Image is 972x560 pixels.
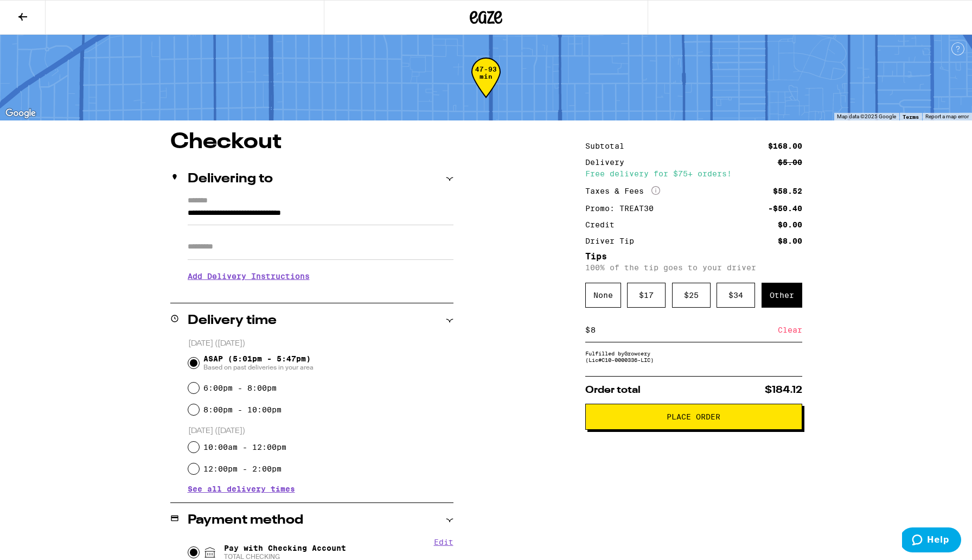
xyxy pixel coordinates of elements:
[903,113,919,120] a: Terms
[667,413,720,421] span: Place Order
[585,404,802,430] button: Place Order
[627,283,666,308] div: $ 17
[585,263,802,272] p: 100% of the tip goes to your driver
[778,237,802,245] div: $8.00
[925,113,969,119] a: Report a map error
[434,538,453,546] button: Edit
[3,106,39,120] img: Google
[188,264,453,289] h3: Add Delivery Instructions
[585,158,632,166] div: Delivery
[585,205,661,212] div: Promo: TREAT30
[585,170,802,177] div: Free delivery for $75+ orders!
[590,325,778,335] input: 0
[778,318,802,342] div: Clear
[188,426,453,436] p: [DATE] ([DATE])
[188,339,453,349] p: [DATE] ([DATE])
[585,283,621,308] div: None
[762,283,802,308] div: Other
[778,158,802,166] div: $5.00
[188,514,303,527] h2: Payment method
[585,385,641,395] span: Order total
[188,485,295,493] button: See all delivery times
[768,205,802,212] div: -$50.40
[188,314,277,327] h2: Delivery time
[585,186,660,196] div: Taxes & Fees
[203,354,314,372] span: ASAP (5:01pm - 5:47pm)
[585,252,802,261] h5: Tips
[585,318,590,342] div: $
[170,131,453,153] h1: Checkout
[585,350,802,363] div: Fulfilled by Growcery (Lic# C10-0000336-LIC )
[765,385,802,395] span: $184.12
[188,289,453,297] p: We'll contact you at [PHONE_NUMBER] when we arrive
[837,113,896,119] span: Map data ©2025 Google
[203,405,282,414] label: 8:00pm - 10:00pm
[585,237,642,245] div: Driver Tip
[778,221,802,228] div: $0.00
[203,464,282,473] label: 12:00pm - 2:00pm
[203,363,314,372] span: Based on past deliveries in your area
[471,66,501,106] div: 47-93 min
[585,221,622,228] div: Credit
[203,443,286,451] label: 10:00am - 12:00pm
[902,527,961,555] iframe: Opens a widget where you can find more information
[3,106,39,120] a: Open this area in Google Maps (opens a new window)
[203,384,277,392] label: 6:00pm - 8:00pm
[585,142,632,150] div: Subtotal
[188,173,273,186] h2: Delivering to
[773,187,802,195] div: $58.52
[768,142,802,150] div: $168.00
[672,283,711,308] div: $ 25
[717,283,755,308] div: $ 34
